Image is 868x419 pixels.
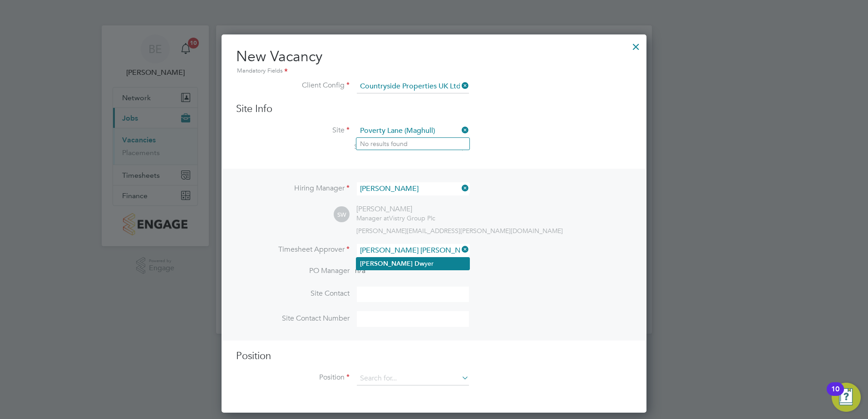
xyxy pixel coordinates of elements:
div: [PERSON_NAME] [356,205,435,214]
span: Manager at [356,214,389,222]
label: Site [236,126,350,135]
input: Search for... [357,124,469,138]
span: [PERSON_NAME][EMAIL_ADDRESS][PERSON_NAME][DOMAIN_NAME] [356,227,563,235]
input: Search for... [357,244,469,257]
b: Dw [414,260,424,268]
label: Site Contact Number [236,314,350,323]
div: Mandatory Fields [236,66,632,76]
label: Hiring Manager [236,184,350,193]
span: SW [334,207,350,223]
li: yer [356,258,469,270]
label: Site Contact [236,289,350,298]
h3: Site Info [236,102,632,116]
span: n/a [355,266,365,275]
input: Search for... [357,80,469,93]
li: No results found [356,138,469,150]
button: Open Resource Center, 10 new notifications [832,383,861,412]
label: Client Config [236,81,350,90]
label: PO Manager [236,266,350,276]
input: Search for... [357,182,469,195]
div: 10 [831,389,839,401]
label: Timesheet Approver [236,245,350,254]
b: [PERSON_NAME] [360,260,413,268]
div: Vistry Group Plc [356,214,435,222]
input: Search for... [357,372,469,385]
h3: Position [236,350,632,363]
h2: New Vacancy [236,47,632,76]
span: Search by site name, address or group [354,142,466,151]
label: Position [236,373,350,382]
